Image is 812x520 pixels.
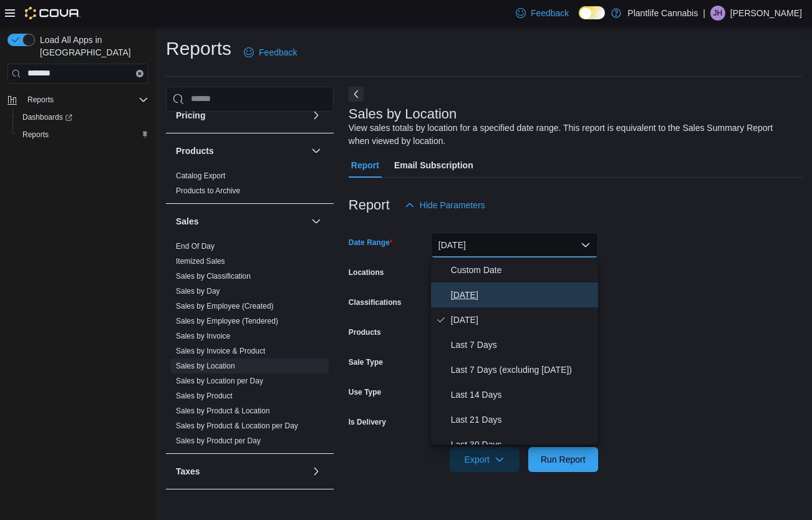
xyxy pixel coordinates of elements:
[394,153,473,178] span: Email Subscription
[176,257,225,266] a: Itemized Sales
[309,464,324,479] button: Taxes
[349,87,364,102] button: Next
[176,215,199,228] h3: Sales
[713,6,723,21] span: JH
[176,301,274,311] span: Sales by Employee (Created)
[259,46,297,59] span: Feedback
[431,258,598,445] div: Select listbox
[239,40,302,65] a: Feedback
[451,412,593,427] span: Last 21 Days
[349,387,381,397] label: Use Type
[176,377,263,385] a: Sales by Location per Day
[451,387,593,402] span: Last 14 Days
[22,130,49,140] span: Reports
[176,391,233,401] span: Sales by Product
[7,86,148,176] nav: Complex example
[349,238,393,248] label: Date Range
[22,92,148,107] span: Reports
[176,361,235,371] span: Sales by Location
[349,417,386,427] label: Is Delivery
[176,287,220,296] a: Sales by Day
[176,109,205,122] h3: Pricing
[176,421,298,430] a: Sales by Product & Location per Day
[176,362,235,370] a: Sales by Location
[451,312,593,327] span: [DATE]
[349,327,381,337] label: Products
[420,199,485,211] span: Hide Parameters
[176,242,215,251] a: End Of Day
[17,127,54,142] a: Reports
[176,145,306,157] button: Products
[166,168,334,203] div: Products
[176,186,240,195] a: Products to Archive
[166,36,231,61] h1: Reports
[176,421,298,431] span: Sales by Product & Location per Day
[2,91,153,108] button: Reports
[579,6,605,19] input: Dark Mode
[400,193,490,218] button: Hide Parameters
[176,436,261,446] span: Sales by Product per Day
[309,214,324,229] button: Sales
[349,357,383,367] label: Sale Type
[349,267,384,277] label: Locations
[176,465,200,478] h3: Taxes
[431,233,598,258] button: [DATE]
[531,7,569,19] span: Feedback
[12,108,153,126] a: Dashboards
[176,286,220,296] span: Sales by Day
[457,447,512,472] span: Export
[451,362,593,377] span: Last 7 Days (excluding [DATE])
[176,407,270,415] a: Sales by Product & Location
[176,465,306,478] button: Taxes
[176,406,270,416] span: Sales by Product & Location
[176,332,230,340] a: Sales by Invoice
[136,70,143,77] button: Clear input
[349,198,390,213] h3: Report
[451,287,593,302] span: [DATE]
[12,126,153,143] button: Reports
[349,297,402,307] label: Classifications
[176,186,240,196] span: Products to Archive
[176,317,278,325] a: Sales by Employee (Tendered)
[22,112,72,122] span: Dashboards
[176,436,261,445] a: Sales by Product per Day
[528,447,598,472] button: Run Report
[17,110,148,125] span: Dashboards
[450,447,520,472] button: Export
[22,92,59,107] button: Reports
[451,337,593,352] span: Last 7 Days
[176,346,265,356] span: Sales by Invoice & Product
[176,145,214,157] h3: Products
[17,110,77,125] a: Dashboards
[176,376,263,386] span: Sales by Location per Day
[176,109,306,122] button: Pricing
[176,347,265,355] a: Sales by Invoice & Product
[730,6,802,21] p: [PERSON_NAME]
[176,271,251,281] span: Sales by Classification
[309,143,324,158] button: Products
[349,107,457,122] h3: Sales by Location
[176,331,230,341] span: Sales by Invoice
[176,171,225,181] span: Catalog Export
[176,241,215,251] span: End Of Day
[627,6,698,21] p: Plantlife Cannabis
[176,215,306,228] button: Sales
[176,256,225,266] span: Itemized Sales
[25,7,80,19] img: Cova
[703,6,705,21] p: |
[176,272,251,281] a: Sales by Classification
[349,122,796,148] div: View sales totals by location for a specified date range. This report is equivalent to the Sales ...
[176,392,233,400] a: Sales by Product
[27,95,54,105] span: Reports
[176,316,278,326] span: Sales by Employee (Tendered)
[451,262,593,277] span: Custom Date
[176,302,274,311] a: Sales by Employee (Created)
[541,453,586,466] span: Run Report
[166,239,334,453] div: Sales
[710,6,725,21] div: Jodi Hamilton
[309,108,324,123] button: Pricing
[176,171,225,180] a: Catalog Export
[35,34,148,59] span: Load All Apps in [GEOGRAPHIC_DATA]
[451,437,593,452] span: Last 30 Days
